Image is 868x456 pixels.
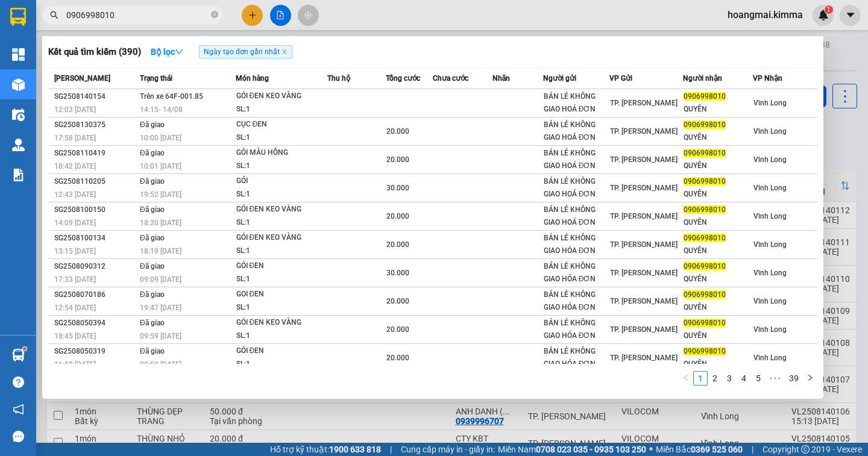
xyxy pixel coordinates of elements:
button: Bộ lọcdown [141,42,193,61]
span: Đã giao [140,262,165,270]
div: BÁN LẺ KHÔNG GIAO HOÁ ĐƠN [544,90,609,116]
div: SG2508130375 [54,119,136,131]
span: right [807,374,814,381]
div: QUYÊN [684,358,752,370]
span: Vĩnh Long [753,354,787,362]
div: QUYÊN [684,301,752,314]
span: Tổng cước [386,74,420,83]
span: 12:43 [DATE] [54,190,96,199]
div: BÁN LẺ KHÔNG GIAO HÓA ĐƠN [544,289,609,314]
div: QUYÊN [684,188,752,201]
div: SG2508110419 [54,147,136,160]
span: message [13,431,24,442]
span: Thu hộ [327,74,350,83]
div: BÁN LẺ KHÔNG GIAO HOÁ ĐƠN [544,147,609,172]
a: 3 [723,372,736,385]
strong: Bộ lọc [151,47,183,57]
span: 18:20 [DATE] [140,219,181,227]
a: 39 [785,372,802,385]
span: ••• [766,371,785,386]
span: 20.000 [386,354,409,362]
span: Đã giao [140,149,165,157]
div: QUYÊN [684,330,752,342]
span: search [50,11,58,19]
span: 09:59 [DATE] [140,360,181,369]
span: VP Gửi [609,74,632,83]
span: down [175,48,183,56]
div: GÓI ĐEN KEO VÀNG [236,316,327,330]
div: SG2508100150 [54,204,136,216]
span: 10:01 [DATE] [140,162,181,170]
span: 20.000 [386,212,409,220]
img: warehouse-icon [12,78,25,91]
span: Đã giao [140,290,165,299]
div: SL: 1 [236,160,327,173]
span: 0906998010 [684,177,726,186]
span: Đã giao [140,205,165,214]
h3: Kết quả tìm kiếm ( 390 ) [48,46,141,58]
span: Món hàng [236,74,269,83]
span: 20.000 [386,297,409,305]
span: 0906998010 [684,92,726,101]
span: Vĩnh Long [753,297,787,305]
span: Nhãn [492,74,510,83]
span: 0906998010 [684,149,726,157]
button: right [803,371,817,386]
span: [PERSON_NAME] [54,74,110,83]
span: 0906998010 [684,262,726,270]
div: QUYÊN [684,103,752,116]
div: GÓI [236,175,327,188]
div: BÁN LẺ KHÔNG GIAO HÓA ĐƠN [544,260,609,286]
li: Next 5 Pages [766,371,785,386]
div: GÓI ĐEN KEO VÀNG [236,203,327,216]
span: Chưa cước [433,74,468,83]
div: QUYÊN [684,131,752,144]
span: 19:52 [DATE] [140,190,181,199]
div: GÓI MÀU HỒNG [236,146,327,160]
span: 19:47 [DATE] [140,304,181,312]
div: GÓI ĐEN KEO VÀNG [236,231,327,245]
div: QUYÊN [684,245,752,257]
span: VP Nhận [753,74,782,83]
div: SG2508100134 [54,232,136,245]
div: SG2508050319 [54,345,136,358]
span: Vĩnh Long [753,240,787,249]
span: 0906998010 [684,290,726,299]
input: Tìm tên, số ĐT hoặc mã đơn [66,8,209,22]
div: BÁN LẺ KHÔNG GIAO HÓA ĐƠN [544,232,609,257]
div: QUYÊN [684,273,752,286]
span: 09:59 [DATE] [140,332,181,340]
img: warehouse-icon [12,108,25,121]
div: SL: 1 [236,131,327,145]
span: notification [13,404,24,415]
span: Ngày tạo đơn gần nhất [199,45,292,58]
img: logo-vxr [10,8,26,26]
div: SL: 1 [236,330,327,343]
span: 30.000 [386,184,409,192]
img: dashboard-icon [12,48,25,61]
span: Trên xe 64F-001.85 [140,92,203,101]
div: SL: 1 [236,358,327,371]
span: question-circle [13,376,24,388]
a: 1 [694,372,707,385]
span: TP. [PERSON_NAME] [610,240,678,249]
span: 17:33 [DATE] [54,275,96,284]
div: QUYÊN [684,216,752,229]
li: 2 [708,371,722,386]
span: Đã giao [140,347,165,355]
span: 14:15 - 14/08 [140,105,183,114]
span: Đã giao [140,234,165,242]
div: SL: 1 [236,188,327,201]
span: Vĩnh Long [753,155,787,164]
li: Next Page [803,371,817,386]
span: close-circle [211,10,218,21]
div: SL: 1 [236,301,327,314]
span: 0906998010 [684,120,726,129]
div: QUYÊN [684,160,752,172]
span: 09:09 [DATE] [140,275,181,284]
span: 12:03 [DATE] [54,105,96,114]
span: 30.000 [386,269,409,277]
img: warehouse-icon [12,139,25,151]
div: GÓI ĐEN [236,260,327,273]
span: 20.000 [386,127,409,136]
